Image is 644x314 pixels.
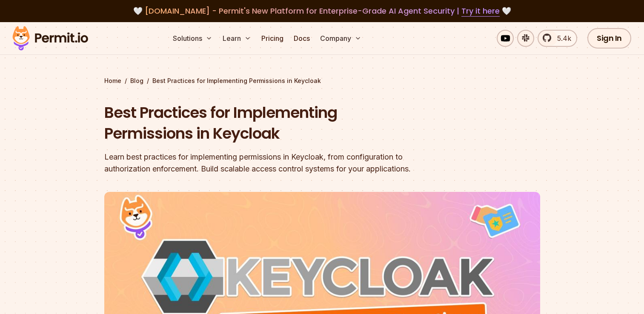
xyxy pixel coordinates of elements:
[290,30,313,47] a: Docs
[461,6,500,17] a: Try it here
[104,77,121,85] a: Home
[317,30,365,47] button: Company
[258,30,287,47] a: Pricing
[104,151,431,175] div: Learn best practices for implementing permissions in Keycloak, from configuration to authorizatio...
[169,30,216,47] button: Solutions
[20,5,624,17] div: 🤍 🤍
[538,30,577,47] a: 5.4k
[219,30,255,47] button: Learn
[104,102,431,144] h1: Best Practices for Implementing Permissions in Keycloak
[104,77,540,85] div: / /
[130,77,143,85] a: Blog
[145,6,500,16] span: [DOMAIN_NAME] - Permit's New Platform for Enterprise-Grade AI Agent Security |
[587,28,631,49] a: Sign In
[9,24,92,53] img: Permit logo
[552,33,571,43] span: 5.4k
